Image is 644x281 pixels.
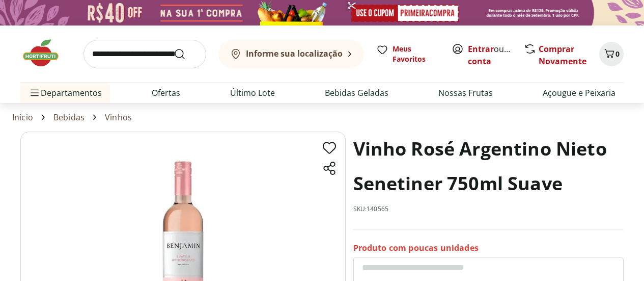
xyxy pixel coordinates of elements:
[543,87,615,99] a: Açougue e Peixaria
[218,40,364,68] button: Informe sua localização
[53,113,85,122] a: Bebidas
[12,113,33,122] a: Início
[599,42,624,66] button: Carrinho
[152,87,180,99] a: Ofertas
[376,44,439,64] a: Meus Favoritos
[615,49,620,59] span: 0
[325,87,388,99] a: Bebidas Geladas
[174,48,198,60] button: Submit Search
[246,48,343,59] b: Informe sua localização
[353,205,389,213] p: SKU: 140565
[468,43,513,67] span: ou
[393,44,439,64] span: Meus Favoritos
[83,40,206,68] input: search
[20,38,71,68] img: Hortifruti
[468,43,494,55] a: Entrar
[438,87,493,99] a: Nossas Frutas
[230,87,275,99] a: Último Lote
[29,81,41,105] button: Menu
[29,81,102,105] span: Departamentos
[353,132,624,201] h1: Vinho Rosé Argentino Nieto Senetiner 750ml Suave
[539,43,586,67] a: Comprar Novamente
[468,43,524,67] a: Criar conta
[105,113,132,122] a: Vinhos
[353,242,479,253] p: Produto com poucas unidades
